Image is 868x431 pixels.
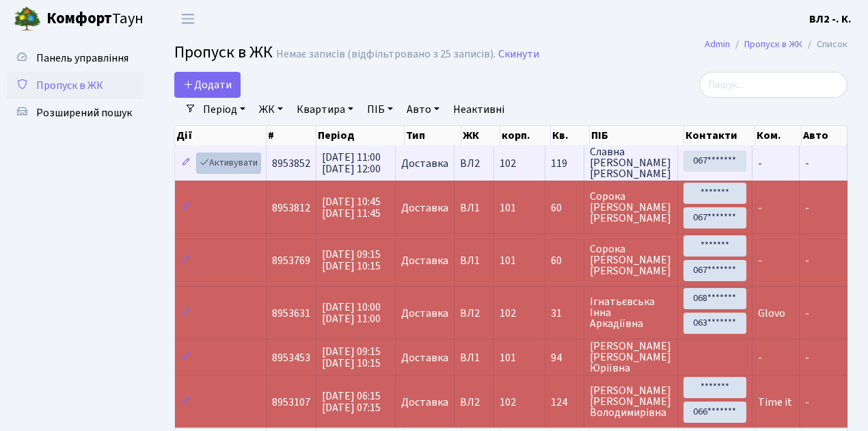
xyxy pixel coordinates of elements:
a: Активувати [196,153,261,174]
span: 8953453 [272,350,310,365]
input: Пошук... [699,72,847,98]
li: Список [802,37,847,52]
b: Комфорт [46,8,112,29]
img: logo.png [14,5,41,33]
a: Додати [174,72,241,98]
span: Доставка [401,255,448,266]
span: Доставка [401,308,448,319]
th: ПІБ [590,126,684,145]
span: [DATE] 06:15 [DATE] 07:15 [322,389,381,415]
span: ВЛ2 [460,308,487,319]
a: Скинути [498,48,539,61]
span: Пропуск в ЖК [36,78,103,93]
span: Розширений пошук [36,105,132,120]
th: Авто [802,126,847,145]
span: ВЛ2 [460,397,487,408]
span: Доставка [401,203,448,213]
span: Славна [PERSON_NAME] [PERSON_NAME] [590,146,672,179]
span: [PERSON_NAME] [PERSON_NAME] Володимирівна [590,385,672,418]
span: 124 [551,397,578,408]
span: [DATE] 10:00 [DATE] 11:00 [322,300,381,326]
th: # [267,126,316,145]
span: 8953631 [272,306,310,321]
a: Період [198,98,251,121]
span: Доставка [401,158,448,169]
span: - [805,306,809,321]
span: 8953852 [272,156,310,171]
a: Пропуск в ЖК [7,72,144,99]
span: 119 [551,158,578,169]
b: ВЛ2 -. К. [809,12,852,27]
span: [DATE] 10:45 [DATE] 11:45 [322,194,381,221]
span: Сорока [PERSON_NAME] [PERSON_NAME] [590,191,672,224]
a: Admin [705,37,730,51]
span: ВЛ1 [460,255,487,266]
span: 8953107 [272,395,310,410]
span: - [758,200,762,215]
span: - [805,350,809,365]
th: Кв. [551,126,590,145]
span: Панель управління [36,51,128,66]
span: Доставка [401,352,448,363]
span: - [805,200,809,215]
span: 102 [500,395,516,410]
button: Переключити навігацію [171,8,205,30]
span: Time it [758,395,792,410]
span: 60 [551,203,578,213]
span: 60 [551,255,578,266]
span: ВЛ1 [460,203,487,213]
span: Пропуск в ЖК [174,40,273,64]
span: 31 [551,308,578,319]
span: - [805,156,809,171]
span: 102 [500,306,516,321]
span: [DATE] 09:15 [DATE] 10:15 [322,344,381,371]
span: - [758,350,762,365]
span: - [805,253,809,268]
span: 101 [500,350,516,365]
th: Дії [175,126,267,145]
span: ВЛ2 [460,158,487,169]
span: [DATE] 11:00 [DATE] 12:00 [322,150,381,177]
a: Квартира [291,98,359,121]
a: ВЛ2 -. К. [809,11,852,27]
span: 8953769 [272,253,310,268]
span: ВЛ1 [460,352,487,363]
span: 102 [500,156,516,171]
span: - [758,253,762,268]
a: ПІБ [362,98,398,121]
span: Ігнатьєвська Інна Аркадіївна [590,296,672,329]
span: - [805,395,809,410]
span: 8953812 [272,200,310,215]
th: корп. [500,126,551,145]
a: ЖК [254,98,288,121]
span: 101 [500,253,516,268]
a: Розширений пошук [7,99,144,127]
span: Додати [183,77,232,92]
nav: breadcrumb [684,30,868,59]
th: ЖК [461,126,500,145]
a: Пропуск в ЖК [744,37,802,51]
span: - [758,156,762,171]
th: Ком. [755,126,802,145]
span: 101 [500,200,516,215]
div: Немає записів (відфільтровано з 25 записів). [276,48,496,61]
a: Неактивні [448,98,510,121]
span: [DATE] 09:15 [DATE] 10:15 [322,247,381,274]
th: Тип [405,126,461,145]
span: Glovo [758,306,785,321]
span: Таун [46,8,144,31]
th: Період [316,126,405,145]
span: 94 [551,352,578,363]
th: Контакти [684,126,755,145]
span: Доставка [401,397,448,408]
span: [PERSON_NAME] [PERSON_NAME] Юріївна [590,341,672,374]
span: Сорока [PERSON_NAME] [PERSON_NAME] [590,244,672,276]
a: Авто [401,98,445,121]
a: Панель управління [7,44,144,72]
